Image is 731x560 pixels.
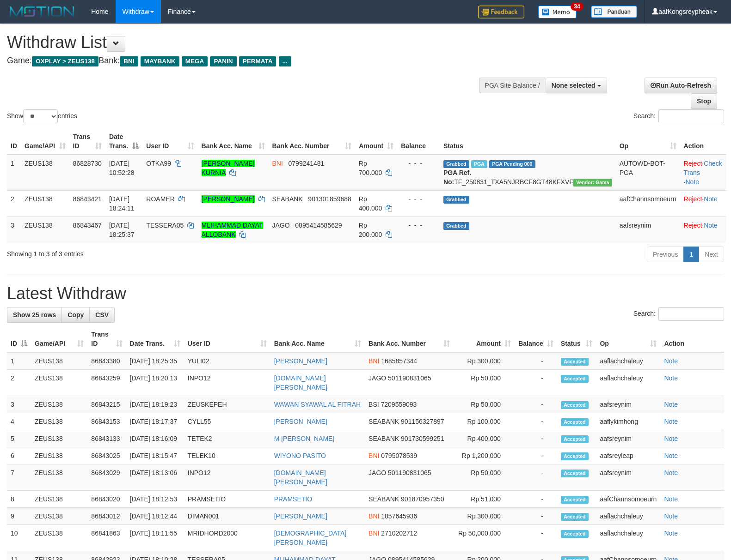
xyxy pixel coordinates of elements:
a: Reject [684,222,702,229]
td: 86843029 [87,464,126,491]
td: YULI02 [184,352,270,370]
div: - - - [401,159,436,168]
td: ZEUS138 [21,217,69,243]
td: aafsreynim [616,217,680,243]
th: Trans ID: activate to sort column ascending [87,326,126,352]
td: [DATE] 18:19:23 [126,396,184,413]
a: [DOMAIN_NAME][PERSON_NAME] [274,374,327,391]
span: ... [279,56,291,66]
td: Rp 50,000 [454,396,515,413]
td: TETEK2 [184,430,270,447]
th: ID: activate to sort column descending [7,326,31,352]
span: Accepted [561,470,589,477]
td: [DATE] 18:15:47 [126,447,184,464]
a: [PERSON_NAME] [202,195,255,203]
span: Accepted [561,513,589,521]
a: MLIHAMMAD DAYAT ALLOBANK [202,222,263,238]
span: CSV [95,311,109,319]
td: Rp 400,000 [454,430,515,447]
td: - [515,430,557,447]
a: Note [704,195,718,203]
th: Action [660,326,724,352]
th: Status [440,128,616,155]
span: BNI [369,452,379,459]
td: - [515,525,557,551]
th: Game/API: activate to sort column ascending [21,128,69,155]
th: Game/API: activate to sort column ascending [31,326,87,352]
a: Check Trans [684,160,722,176]
a: Reject [684,160,702,167]
a: Note [664,469,678,476]
span: Grabbed [443,160,469,168]
th: Bank Acc. Number: activate to sort column ascending [365,326,454,352]
span: Accepted [561,375,589,383]
span: Copy 1857645936 to clipboard [381,512,417,520]
a: CSV [89,307,115,323]
td: 86843133 [87,430,126,447]
td: 86843012 [87,508,126,525]
a: PRAMSETIO [274,495,312,503]
span: BNI [369,357,379,365]
a: Note [664,374,678,382]
td: 8 [7,491,31,508]
td: [DATE] 18:12:53 [126,491,184,508]
span: Grabbed [443,222,469,230]
td: Rp 50,000 [454,370,515,396]
span: 34 [571,2,583,11]
td: - [515,491,557,508]
td: AUTOWD-BOT-PGA [616,155,680,191]
td: TF_250831_TXA5NJRBCF8GT48KFXVF [440,155,616,191]
td: aafChannsomoeurn [596,491,660,508]
td: · · [680,155,726,191]
td: MRIDHORD2000 [184,525,270,551]
td: · [680,217,726,243]
div: - - - [401,221,436,230]
span: Accepted [561,496,589,504]
td: 7 [7,464,31,491]
span: Copy 901730599251 to clipboard [401,435,444,442]
span: Copy 7209559093 to clipboard [381,401,417,408]
th: Date Trans.: activate to sort column descending [105,128,142,155]
td: aafsreynim [596,464,660,491]
td: aaflachchaleuy [596,370,660,396]
div: Showing 1 to 3 of 3 entries [7,246,298,259]
td: 86843153 [87,413,126,430]
span: Copy 1685857344 to clipboard [381,357,417,365]
td: 1 [7,352,31,370]
td: - [515,352,557,370]
img: Button%20Memo.svg [538,6,577,18]
span: Copy 901301859688 to clipboard [308,195,351,203]
td: Rp 1,200,000 [454,447,515,464]
span: Copy [68,311,84,319]
span: Rp 200.000 [359,222,382,238]
span: PANIN [210,56,236,66]
td: 2 [7,190,21,217]
a: M [PERSON_NAME] [274,435,335,442]
td: INPO12 [184,370,270,396]
td: Rp 100,000 [454,413,515,430]
div: PGA Site Balance / [479,78,546,93]
span: Accepted [561,358,589,366]
td: ZEUS138 [31,352,87,370]
td: ZEUSKEPEH [184,396,270,413]
td: ZEUS138 [31,370,87,396]
td: ZEUS138 [31,447,87,464]
span: MEGA [182,56,208,66]
a: Note [664,452,678,459]
span: ROAMER [146,195,174,203]
span: JAGO [369,374,386,382]
span: Copy 501190831065 to clipboard [388,469,431,476]
td: aaflachchaleuy [596,508,660,525]
td: aafsreynim [596,396,660,413]
th: Amount: activate to sort column ascending [355,128,397,155]
label: Search: [633,307,724,321]
td: - [515,413,557,430]
td: 4 [7,413,31,430]
th: ID [7,128,21,155]
th: Bank Acc. Number: activate to sort column ascending [269,128,355,155]
span: BNI [369,512,379,520]
a: Note [664,401,678,408]
td: [DATE] 18:25:35 [126,352,184,370]
span: Vendor URL: https://trx31.1velocity.biz [573,179,612,187]
th: Op: activate to sort column ascending [616,128,680,155]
